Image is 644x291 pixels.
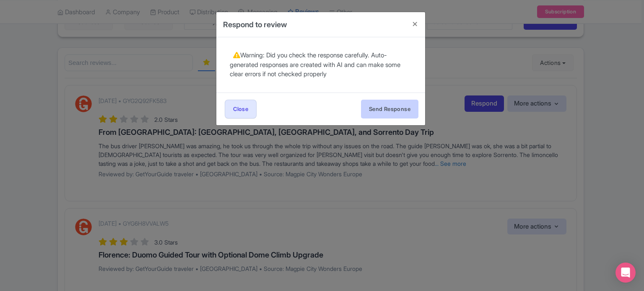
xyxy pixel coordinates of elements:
[361,100,418,118] button: Send Response
[230,51,412,79] div: Warning: Did you check the response carefully. Auto-generated responses are created with AI and c...
[225,100,257,118] a: Close
[615,263,636,283] div: Open Intercom Messenger
[405,12,425,36] button: Close
[223,19,287,30] h4: Respond to review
